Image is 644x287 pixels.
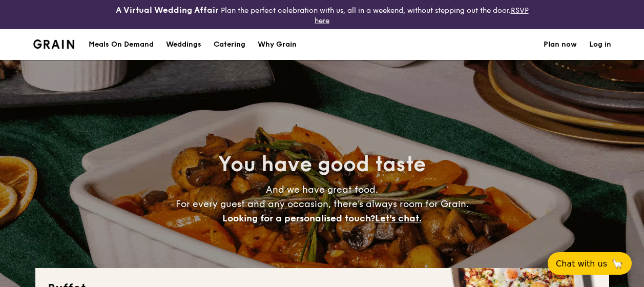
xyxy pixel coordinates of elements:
a: Plan now [544,29,577,60]
a: Catering [207,29,252,60]
a: Weddings [160,29,207,60]
button: Chat with us🦙 [548,252,632,275]
img: Grain [33,39,75,49]
span: And we have great food. For every guest and any occasion, there’s always room for Grain. [176,184,469,224]
span: 🦙 [611,258,624,270]
a: Logotype [33,39,75,49]
span: Chat with us [556,259,607,269]
span: Let's chat. [375,213,422,224]
h4: A Virtual Wedding Affair [116,4,219,16]
div: Meals On Demand [89,29,154,60]
a: Meals On Demand [82,29,160,60]
div: Plan the perfect celebration with us, all in a weekend, without stepping out the door. [108,4,537,25]
span: You have good taste [218,152,426,177]
a: Log in [589,29,611,60]
h1: Catering [214,29,245,60]
a: Why Grain [252,29,303,60]
div: Why Grain [258,29,297,60]
span: Looking for a personalised touch? [222,213,375,224]
div: Weddings [166,29,201,60]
